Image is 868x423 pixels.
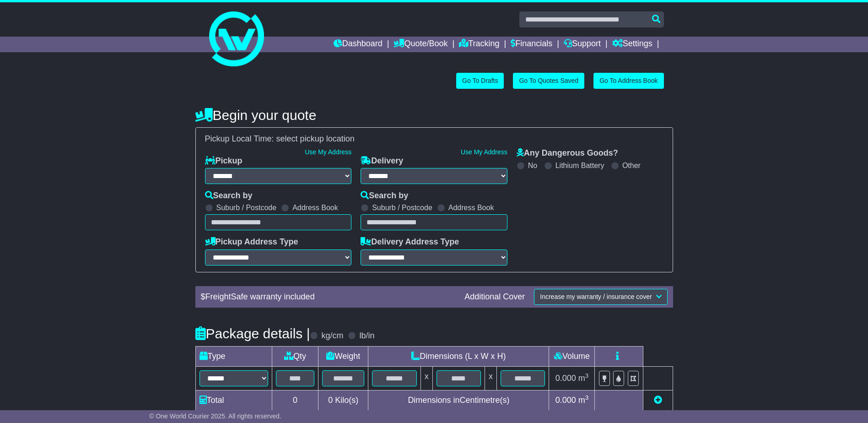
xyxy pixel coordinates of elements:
a: Tracking [459,37,499,52]
label: Search by [205,191,253,201]
span: m [578,374,589,383]
td: 0 [272,390,318,410]
label: Pickup [205,156,243,166]
h4: Begin your quote [195,108,673,123]
label: Lithium Battery [555,161,604,170]
span: m [578,396,589,405]
sup: 3 [585,394,589,401]
div: Pickup Local Time: [200,134,668,144]
span: select pickup location [276,134,355,143]
a: Settings [612,37,652,52]
label: Search by [361,191,408,201]
td: Type [195,346,272,366]
span: Increase my warranty / insurance cover [540,293,652,300]
td: Dimensions in Centimetre(s) [368,390,549,410]
a: Support [564,37,601,52]
button: Increase my warranty / insurance cover [534,289,667,305]
label: Pickup Address Type [205,237,298,247]
a: Add new item [654,396,662,405]
div: Additional Cover [460,292,529,302]
label: Delivery Address Type [361,237,459,247]
label: Any Dangerous Goods? [517,148,618,158]
sup: 3 [585,372,589,379]
h4: Package details | [195,326,310,341]
span: 0 [328,396,333,405]
span: 0.000 [555,396,576,405]
a: Go To Quotes Saved [513,73,584,89]
label: Address Book [292,203,338,212]
span: © One World Courier 2025. All rights reserved. [149,412,281,420]
a: Financials [511,37,552,52]
label: No [528,161,537,170]
a: Dashboard [334,37,383,52]
td: x [485,366,497,390]
td: Total [195,390,272,410]
label: Suburb / Postcode [216,203,277,212]
a: Quote/Book [394,37,447,52]
label: kg/cm [321,331,343,341]
a: Use My Address [305,148,351,156]
td: Weight [318,346,368,366]
label: Delivery [361,156,403,166]
label: Other [622,161,641,170]
label: Suburb / Postcode [372,203,432,212]
label: lb/in [359,331,374,341]
a: Go To Drafts [456,73,504,89]
td: Qty [272,346,318,366]
span: 0.000 [555,374,576,383]
div: $ FreightSafe warranty included [196,292,460,302]
td: Volume [549,346,595,366]
td: x [421,366,432,390]
a: Go To Address Book [593,73,663,89]
td: Kilo(s) [318,390,368,410]
td: Dimensions (L x W x H) [368,346,549,366]
a: Use My Address [461,148,507,156]
label: Address Book [448,203,494,212]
